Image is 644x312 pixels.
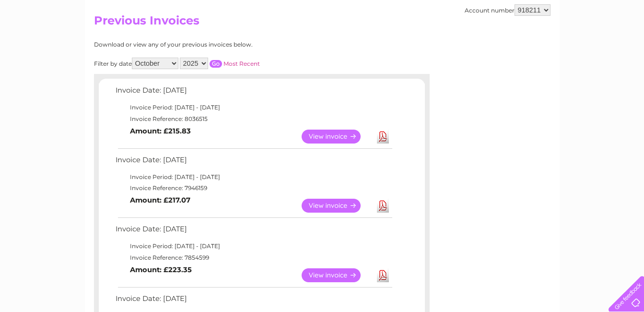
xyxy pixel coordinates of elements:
[377,199,389,213] a: Download
[113,182,394,194] td: Invoice Reference: 7946159
[96,5,549,47] div: Clear Business is a trading name of Verastar Limited (registered in [GEOGRAPHIC_DATA] No. 3667643...
[130,265,192,274] b: Amount: £223.35
[94,41,346,48] div: Download or view any of your previous invoices below.
[113,113,394,125] td: Invoice Reference: 8036515
[113,171,394,183] td: Invoice Period: [DATE] - [DATE]
[302,268,372,282] a: View
[113,154,394,171] td: Invoice Date: [DATE]
[302,199,372,213] a: View
[465,4,550,16] div: Account number
[580,41,604,48] a: Contact
[377,130,389,144] a: Download
[113,240,394,252] td: Invoice Period: [DATE] - [DATE]
[612,41,635,48] a: Log out
[130,127,191,135] b: Amount: £215.83
[561,41,574,48] a: Blog
[377,268,389,282] a: Download
[113,252,394,264] td: Invoice Reference: 7854599
[113,84,394,102] td: Invoice Date: [DATE]
[223,60,260,67] a: Most Recent
[113,102,394,113] td: Invoice Period: [DATE] - [DATE]
[113,292,394,310] td: Invoice Date: [DATE]
[526,41,555,48] a: Telecoms
[113,223,394,240] td: Invoice Date: [DATE]
[94,58,346,69] div: Filter by date
[499,41,520,48] a: Energy
[23,25,71,54] img: logo.png
[475,41,493,48] a: Water
[302,130,372,144] a: View
[94,14,550,32] h2: Previous Invoices
[463,5,529,17] a: 0333 014 3131
[130,196,190,204] b: Amount: £217.07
